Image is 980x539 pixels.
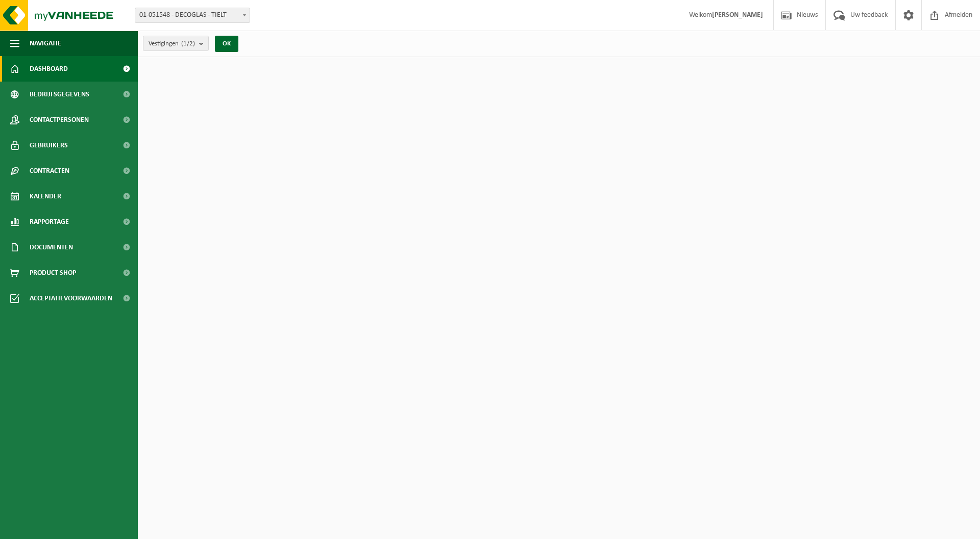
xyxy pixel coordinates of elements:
[30,31,61,56] span: Navigatie
[30,56,68,82] span: Dashboard
[30,184,61,209] span: Kalender
[712,11,763,19] strong: [PERSON_NAME]
[215,36,238,52] button: OK
[30,133,68,158] span: Gebruikers
[30,107,89,133] span: Contactpersonen
[135,8,250,22] span: 01-051548 - DECOGLAS - TIELT
[30,158,69,184] span: Contracten
[135,8,250,23] span: 01-051548 - DECOGLAS - TIELT
[30,209,69,235] span: Rapportage
[30,286,112,311] span: Acceptatievoorwaarden
[181,40,195,47] count: (1/2)
[149,36,195,52] span: Vestigingen
[143,36,209,51] button: Vestigingen(1/2)
[30,260,76,286] span: Product Shop
[30,82,89,107] span: Bedrijfsgegevens
[30,235,73,260] span: Documenten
